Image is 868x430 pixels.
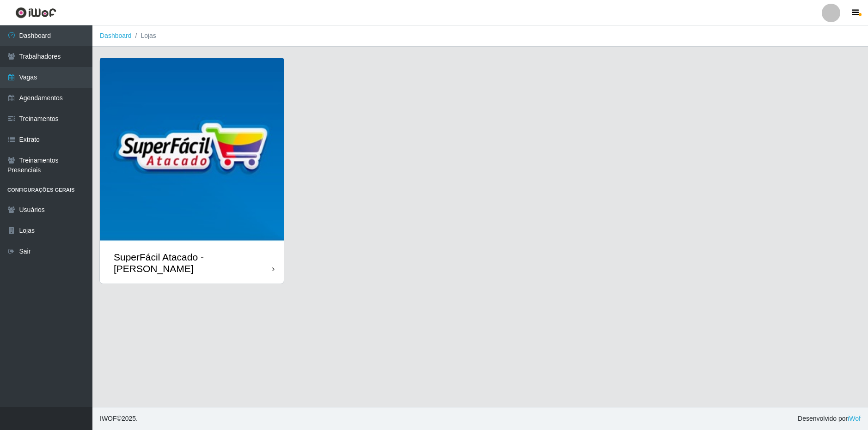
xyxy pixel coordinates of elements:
a: SuperFácil Atacado - [PERSON_NAME] [100,58,284,284]
div: SuperFácil Atacado - [PERSON_NAME] [114,251,272,274]
li: Lojas [132,31,156,41]
img: cardImg [100,58,284,242]
nav: breadcrumb [92,25,868,47]
a: iWof [848,415,861,422]
span: IWOF [100,415,117,422]
img: CoreUI Logo [15,7,56,18]
span: © 2025 . [100,414,138,424]
a: Dashboard [100,32,132,39]
span: Desenvolvido por [798,414,861,424]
